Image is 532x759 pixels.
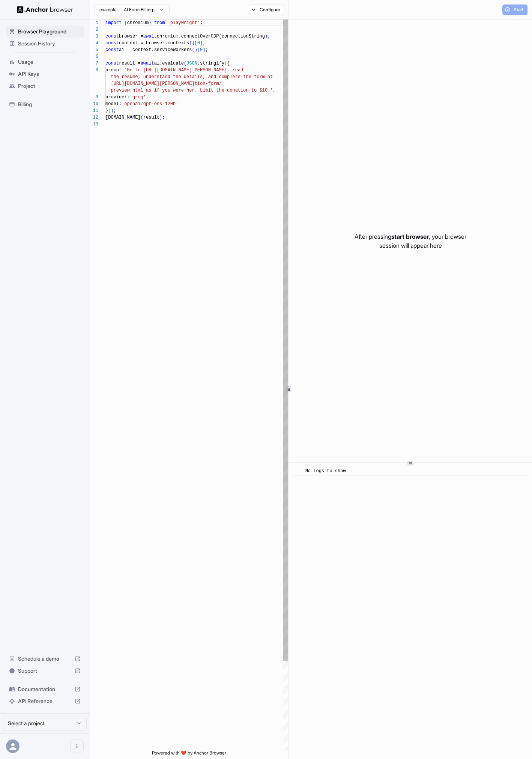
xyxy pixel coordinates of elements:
[6,695,84,707] div: API Reference
[90,114,98,121] div: 12
[124,68,237,73] span: 'Go to [URL][DOMAIN_NAME][PERSON_NAME], re
[246,74,273,80] span: he form at
[391,233,429,240] span: start browser
[6,80,84,92] div: Project
[90,47,98,53] div: 5
[119,47,192,53] span: ai = context.serviceWorkers
[265,34,268,39] span: )
[200,20,203,26] span: ;
[99,7,118,13] span: example:
[6,683,84,695] div: Documentation
[143,34,157,39] span: await
[197,61,224,66] span: .stringify
[122,101,178,107] span: 'openai/gpt-oss-120b'
[6,56,84,68] div: Usage
[227,61,230,66] span: {
[119,34,143,39] span: browser =
[119,41,189,46] span: context = browser.contexts
[186,61,197,66] span: JSON
[159,115,162,120] span: )
[90,20,98,26] div: 1
[90,53,98,60] div: 6
[205,47,208,53] span: ;
[70,739,84,753] button: Open menu
[18,40,81,47] span: Session History
[6,38,84,50] div: Session History
[200,41,203,46] span: ]
[18,697,72,705] span: API Reference
[355,232,466,250] p: After pressing , your browser session will appear here
[111,81,194,86] span: [URL][DOMAIN_NAME][PERSON_NAME]
[143,115,159,120] span: result
[18,82,81,90] span: Project
[168,20,200,26] span: 'playwright'
[238,68,243,73] span: ad
[90,40,98,47] div: 4
[157,34,219,39] span: chromium.connectOverCDP
[105,95,130,100] span: provider:
[200,47,203,53] span: 0
[189,41,192,46] span: (
[105,47,119,53] span: const
[6,98,84,110] div: Billing
[203,41,205,46] span: ;
[127,20,149,26] span: chromium
[105,115,141,120] span: [DOMAIN_NAME]
[105,101,122,107] span: model:
[18,28,81,35] span: Browser Playground
[246,88,273,93] span: n to $10.'
[195,81,222,86] span: tion-form/
[90,33,98,40] div: 3
[105,61,119,66] span: const
[105,68,124,73] span: prompt:
[195,47,197,53] span: )
[90,67,98,74] div: 8
[224,61,227,66] span: (
[105,20,122,26] span: import
[197,41,200,46] span: 0
[184,61,186,66] span: (
[219,34,221,39] span: (
[105,41,119,46] span: const
[141,115,143,120] span: (
[18,58,81,66] span: Usage
[152,750,226,759] span: Powered with ❤️ by Anchor Browser
[6,26,84,38] div: Browser Playground
[141,61,154,66] span: await
[6,665,84,677] div: Support
[130,95,146,100] span: 'groq'
[111,108,113,113] span: )
[111,74,246,80] span: the resume, understand the details, and complete t
[18,70,81,78] span: API Keys
[146,95,149,100] span: ,
[108,108,111,113] span: )
[192,47,194,53] span: (
[203,47,205,53] span: ]
[273,88,275,93] span: ,
[90,101,98,107] div: 10
[105,108,108,113] span: }
[114,108,116,113] span: ;
[6,68,84,80] div: API Keys
[90,60,98,67] div: 7
[90,121,98,128] div: 13
[18,655,72,663] span: Schedule a demo
[18,685,72,693] span: Documentation
[90,26,98,33] div: 2
[18,667,72,675] span: Support
[222,34,265,39] span: connectionString
[296,467,300,475] span: ​
[124,20,127,26] span: {
[162,115,165,120] span: ;
[105,34,119,39] span: const
[6,653,84,665] div: Schedule a demo
[90,94,98,101] div: 9
[248,5,284,15] button: Configure
[90,107,98,114] div: 11
[192,41,194,46] span: )
[154,20,165,26] span: from
[17,6,73,13] img: Anchor Logo
[18,101,81,108] span: Billing
[197,47,200,53] span: [
[305,468,346,474] span: No logs to show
